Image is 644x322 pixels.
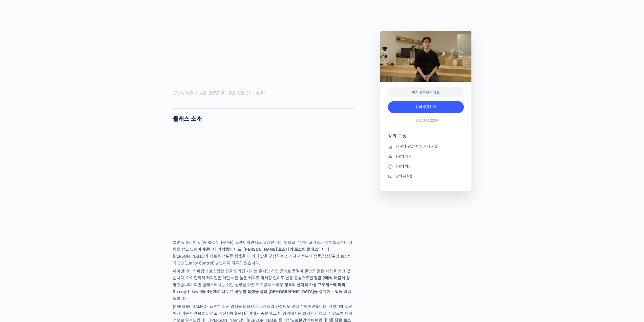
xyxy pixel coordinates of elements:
[388,153,464,159] li: 1개의 과제
[173,239,354,267] p: 클린 & 클리어 & [PERSON_NAME]. 트렌디하면서도 깔끔한 커피 맛으로 수많은 고객들과 업체들로부터 사랑을 받고 있는 입니다. [PERSON_NAME]가 새로운 생두...
[412,118,439,123] span: 수강료 312,000원
[173,275,350,288] strong: 연 평균 2배씩 매출이 성장
[33,161,65,173] a: 대화
[65,161,97,173] a: 설정
[173,282,345,294] strong: 생두의 산지와 가공 프로세스에 따라 Strength Level을 4단계로 나누고, 생두별 특성을 살려 [DEMOGRAPHIC_DATA]을 설계
[388,143,464,149] li: 21개의 수업 (퀴즈, 과제 포함)
[198,247,318,252] strong: 아이덴티티 커피랩의 대표, [PERSON_NAME] 로스터의 로스팅 클래스
[173,116,354,123] h2: 클래스 소개
[388,87,464,98] div: 아직 등록하지 않음
[173,268,354,302] p: 아이덴티티 커피랩이 로스팅한 싱글 오리진 커피는 출시만 하면 곧바로 품절이 될만큼 많은 사랑을 받고 있습니다. 아이덴티티 커피랩은 이런 수준 높은 커피로 마케팅 없이도 납품 ...
[388,163,464,169] li: 1개의 퀴즈
[388,173,464,179] li: 강의 자격증
[388,101,464,113] a: 강의 수강하기
[16,168,19,172] span: 홈
[46,168,52,173] span: 대화
[388,133,464,143] h4: 강의 구성
[173,90,265,96] mark: 맛보기 수업 “1-4강. 일관된 로스팅을 위한 QC 노하우”
[2,161,33,173] a: 홈
[78,168,84,172] span: 설정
